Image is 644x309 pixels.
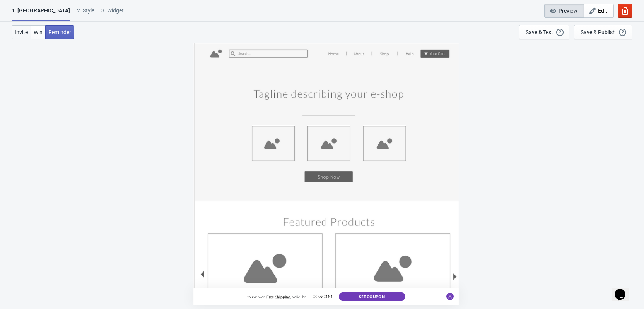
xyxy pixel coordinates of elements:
[574,25,632,39] button: Save & Publish
[45,25,74,39] button: Reminder
[598,8,607,14] span: Edit
[77,7,94,20] div: 2 . Style
[612,278,636,301] iframe: chat widget
[581,29,616,35] div: Save & Publish
[290,295,306,299] span: , Valid for
[526,29,553,35] div: Save & Test
[519,25,569,39] button: Save & Test
[338,292,405,301] button: See Coupon
[31,25,46,39] button: Win
[306,293,338,300] div: 00:30:00
[15,29,28,35] span: Invite
[247,295,265,299] span: You've won
[12,7,70,21] div: 1. [GEOGRAPHIC_DATA]
[48,29,71,35] span: Reminder
[34,29,43,35] span: Win
[12,25,31,39] button: Invite
[559,8,577,14] span: Preview
[584,4,614,18] button: Edit
[266,295,290,299] span: Free Shipping
[101,7,124,20] div: 3. Widget
[544,4,584,18] button: Preview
